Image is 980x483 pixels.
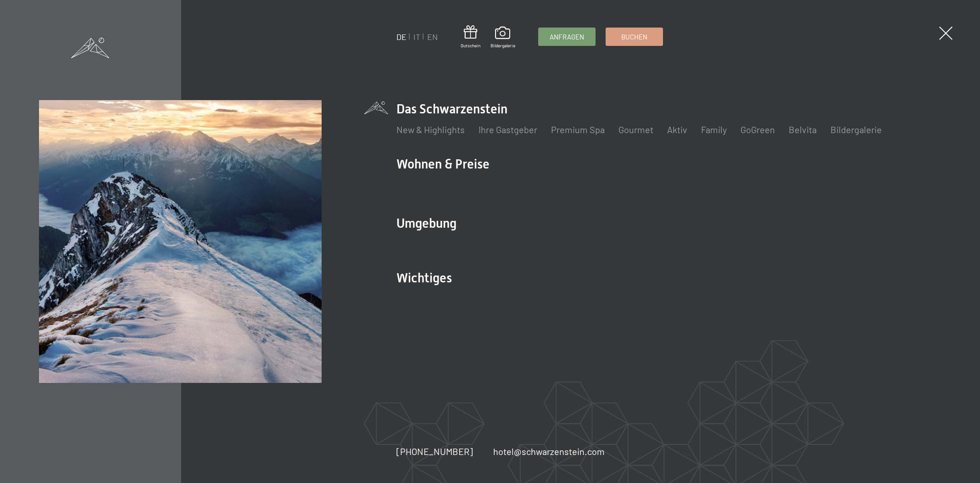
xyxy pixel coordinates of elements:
span: Bildergalerie [490,42,515,49]
a: hotel@schwarzenstein.com [493,445,605,458]
a: GoGreen [741,124,775,135]
a: Gutschein [461,25,480,49]
img: Wellnesshotel Südtirol SCHWARZENSTEIN - Wellnessurlaub in den Alpen, Wandern und Wellness [39,100,321,382]
span: Anfragen [550,32,584,42]
a: Anfragen [539,28,595,45]
a: Belvita [789,124,817,135]
span: Buchen [621,32,647,42]
span: [PHONE_NUMBER] [396,446,473,457]
a: DE [396,32,406,42]
a: Family [701,124,727,135]
a: Bildergalerie [490,27,515,49]
a: New & Highlights [396,124,465,135]
a: Ihre Gastgeber [479,124,537,135]
a: Aktiv [667,124,687,135]
a: [PHONE_NUMBER] [396,445,473,458]
a: Gourmet [618,124,653,135]
a: Premium Spa [551,124,605,135]
a: EN [427,32,438,42]
a: IT [413,32,420,42]
a: Bildergalerie [830,124,882,135]
span: Gutschein [461,42,480,49]
a: Buchen [606,28,663,45]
